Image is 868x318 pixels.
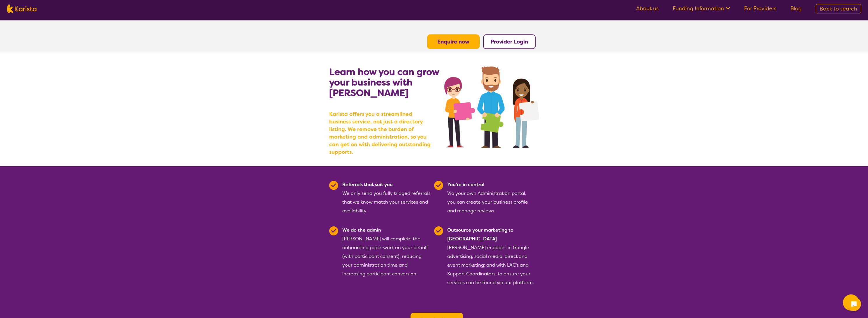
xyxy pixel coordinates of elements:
b: Outsource your marketing to [GEOGRAPHIC_DATA] [447,227,513,242]
a: For Providers [744,5,776,12]
a: Funding Information [673,5,730,12]
div: We only send you fully triaged referrals that we know match your services and availability. [342,180,431,215]
b: We do the admin [342,227,381,233]
img: Tick [434,226,443,235]
a: Provider Login [491,38,528,45]
div: [PERSON_NAME] engages in Google advertising, social media, direct and event marketing; and with L... [447,226,536,287]
a: Back to search [816,4,861,13]
img: grow your business with Karista [444,67,539,148]
b: Learn how you can grow your business with [PERSON_NAME] [329,66,439,99]
img: Tick [329,181,338,190]
b: Referrals that suit you [342,181,393,188]
div: [PERSON_NAME] will complete the onboarding paperwork on your behalf (with participant consent), r... [342,226,431,287]
button: Provider Login [483,34,536,49]
b: Karista offers you a streamlined business service, not just a directory listing. We remove the bu... [329,110,434,156]
span: Back to search [820,5,857,12]
button: Channel Menu [843,294,859,311]
div: Via your own Administration portal, you can create your business profile and manage reviews. [447,180,536,215]
button: Enquire now [427,34,480,49]
img: Tick [329,226,338,235]
a: About us [636,5,659,12]
img: Tick [434,181,443,190]
img: Karista logo [7,4,36,13]
b: You're in control [447,181,484,188]
a: Blog [790,5,802,12]
a: Enquire now [437,38,469,45]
